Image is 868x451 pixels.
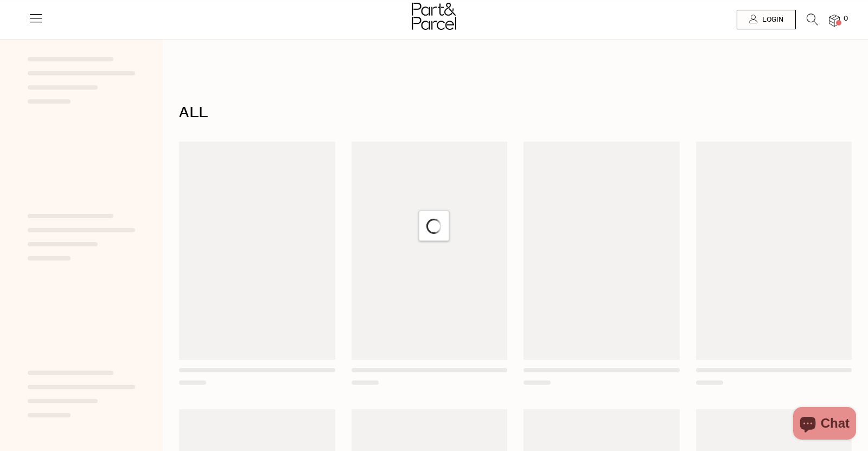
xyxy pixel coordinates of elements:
[841,14,851,24] span: 0
[737,10,796,29] a: Login
[179,100,852,125] h1: ALL
[829,15,840,26] a: 0
[412,3,456,30] img: Part&Parcel
[759,15,783,24] span: Login
[790,407,859,442] inbox-online-store-chat: Shopify online store chat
